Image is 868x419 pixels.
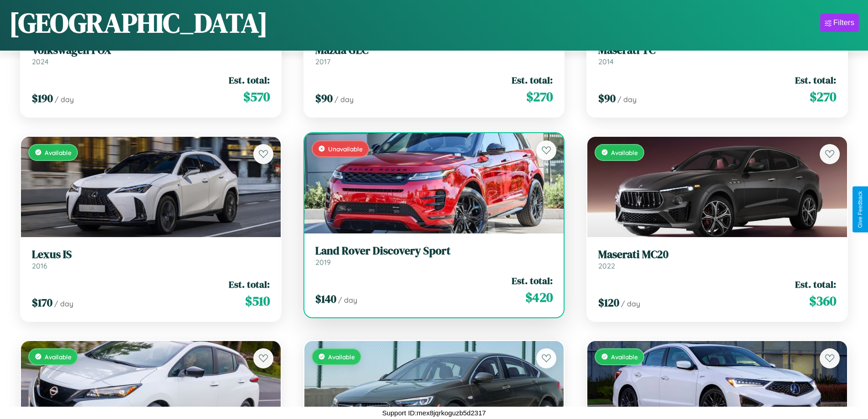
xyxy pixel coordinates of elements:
[598,44,836,57] h3: Maserati TC
[45,149,72,156] span: Available
[621,299,640,308] span: / day
[525,288,553,306] span: $ 420
[315,244,553,267] a: Land Rover Discovery Sport2019
[32,44,270,57] h3: Volkswagen FOX
[9,4,268,41] h1: [GEOGRAPHIC_DATA]
[598,57,614,66] span: 2014
[810,88,836,106] span: $ 270
[526,88,553,106] span: $ 270
[833,18,854,27] div: Filters
[598,91,616,106] span: $ 90
[382,407,486,419] p: Support ID: mex8jqrkoguzb5d2317
[315,291,336,306] span: $ 140
[32,91,53,106] span: $ 190
[334,95,354,104] span: / day
[32,261,47,270] span: 2016
[32,248,270,261] h3: Lexus IS
[229,73,270,87] span: Est. total:
[315,244,553,258] h3: Land Rover Discovery Sport
[32,57,49,66] span: 2024
[611,149,638,156] span: Available
[809,292,836,310] span: $ 360
[315,44,553,57] h3: Mazda GLC
[32,295,52,310] span: $ 170
[512,73,553,87] span: Est. total:
[315,57,330,66] span: 2017
[338,295,357,305] span: / day
[45,353,72,361] span: Available
[512,274,553,287] span: Est. total:
[55,95,74,104] span: / day
[328,145,363,153] span: Unavailable
[795,73,836,87] span: Est. total:
[243,88,270,106] span: $ 570
[598,248,836,270] a: Maserati MC202022
[598,248,836,261] h3: Maserati MC20
[245,292,270,310] span: $ 510
[617,95,637,104] span: / day
[857,191,863,228] div: Give Feedback
[795,278,836,291] span: Est. total:
[315,258,331,267] span: 2019
[315,91,333,106] span: $ 90
[598,295,619,310] span: $ 120
[229,278,270,291] span: Est. total:
[820,14,859,32] button: Filters
[32,248,270,270] a: Lexus IS2016
[611,353,638,361] span: Available
[315,44,553,66] a: Mazda GLC2017
[54,299,73,308] span: / day
[32,44,270,66] a: Volkswagen FOX2024
[328,353,355,361] span: Available
[598,44,836,66] a: Maserati TC2014
[598,261,615,270] span: 2022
